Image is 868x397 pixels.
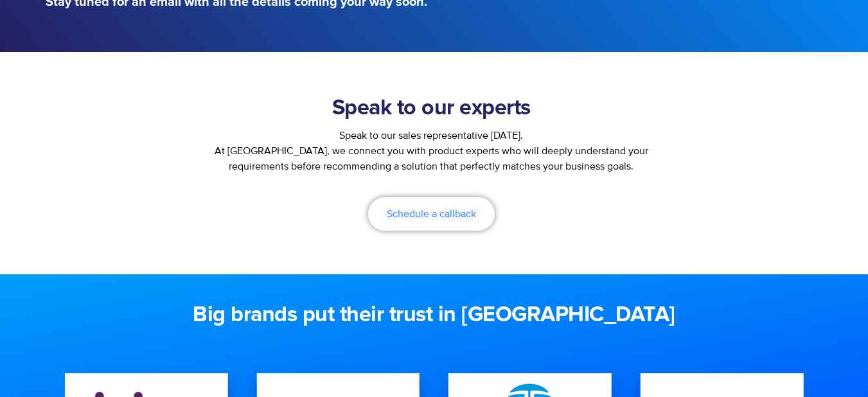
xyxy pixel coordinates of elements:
[387,209,476,219] span: Schedule a callback
[46,303,823,328] h2: Big brands put their trust in [GEOGRAPHIC_DATA]
[204,128,660,143] div: Speak to our sales representative [DATE].
[204,143,660,174] p: At [GEOGRAPHIC_DATA], we connect you with product experts who will deeply understand your require...
[204,96,660,121] h2: Speak to our experts
[368,197,495,231] a: Schedule a callback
